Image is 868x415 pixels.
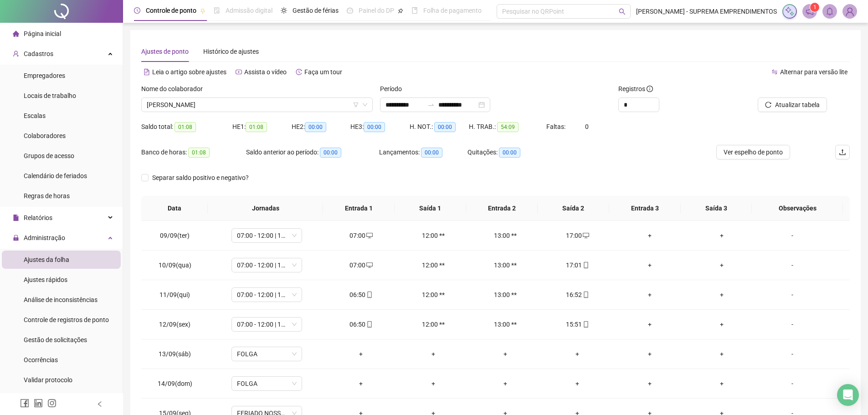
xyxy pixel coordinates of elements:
span: filter [353,102,359,108]
span: Controle de ponto [146,7,196,14]
span: youtube [236,69,242,75]
div: + [332,379,390,389]
span: 07:00 - 12:00 | 13:00 - 17:00 [237,258,297,272]
div: + [477,349,534,359]
span: 00:00 [364,122,385,132]
span: desktop [582,232,589,239]
div: - [765,319,819,329]
span: to [427,101,435,108]
span: 13/09(sáb) [159,350,191,358]
div: + [404,349,462,359]
span: Atualizar tabela [775,100,820,110]
div: + [621,231,678,241]
th: Saída 2 [538,196,609,221]
span: Folha de pagamento [423,7,482,14]
span: Escalas [24,112,46,119]
div: 17:00 [549,231,606,241]
span: facebook [20,399,29,408]
div: Open Intercom Messenger [837,384,859,406]
span: Gestão de férias [293,7,339,14]
img: sparkle-icon.fc2bf0ac1784a2077858766a79e2daf3.svg [785,6,795,16]
span: swap [771,69,778,75]
span: 01:08 [246,122,267,132]
div: 16:52 [549,290,606,300]
div: + [693,319,750,329]
span: 1 [813,4,817,10]
div: + [477,379,534,389]
div: + [549,379,606,389]
div: Saldo total: [141,122,232,132]
div: + [693,349,750,359]
span: 00:00 [421,148,442,158]
span: Validar protocolo [24,376,72,384]
span: file [13,215,19,221]
th: Saída 1 [395,196,466,221]
span: desktop [365,262,373,268]
span: Alternar para versão lite [780,68,847,76]
div: - [765,231,819,241]
th: Entrada 1 [323,196,395,221]
span: desktop [365,232,373,239]
div: + [693,231,750,241]
span: user-add [13,51,19,57]
span: 54:09 [497,122,519,132]
span: Histórico de ajustes [203,48,259,55]
span: 14/09(dom) [158,380,192,387]
div: 06:50 [332,290,390,300]
span: 0 [585,123,589,130]
span: down [362,102,368,108]
span: home [13,31,19,37]
div: 17:01 [549,260,606,270]
span: Faltas: [546,123,567,130]
span: 07:00 - 12:00 | 13:00 - 16:00 [237,318,297,331]
span: 07:00 - 12:00 | 13:00 - 17:00 [237,229,297,242]
span: history [296,69,302,75]
div: 07:00 [332,260,390,270]
span: search [619,8,626,15]
span: 00:00 [499,148,520,158]
button: Ver espelho de ponto [716,145,790,159]
span: Ver espelho de ponto [724,147,783,157]
img: 85901 [843,5,857,18]
span: Calendário de feriados [24,172,87,179]
div: - [765,290,819,300]
span: 00:00 [434,122,456,132]
span: clock-circle [134,7,140,14]
div: + [621,379,678,389]
div: - [765,379,819,389]
span: reload [765,102,771,108]
span: bell [826,7,834,15]
span: 07:00 - 12:00 | 13:00 - 17:00 [237,288,297,302]
th: Entrada 2 [466,196,538,221]
span: file-done [214,7,220,14]
label: Nome do colaborador [141,84,209,94]
span: pushpin [398,8,403,14]
div: + [693,290,750,300]
span: Ajustes rápidos [24,276,67,283]
span: mobile [365,321,373,328]
span: Gestão de solicitações [24,336,87,343]
span: Análise de inconsistências [24,296,98,303]
sup: 1 [810,3,819,12]
span: instagram [47,399,56,408]
span: upload [839,149,846,156]
div: - [765,349,819,359]
div: - [765,260,819,270]
span: 09/09(ter) [160,232,190,239]
span: Faça um tour [304,68,342,76]
span: Relatórios [24,214,52,221]
span: Página inicial [24,30,61,37]
span: lock [13,235,19,241]
span: Painel do DP [359,7,394,14]
div: + [404,379,462,389]
button: Atualizar tabela [758,97,827,112]
span: Observações [759,203,836,213]
span: 11/09(qui) [159,291,190,298]
span: Colaboradores [24,132,66,139]
div: + [621,319,678,329]
span: Ocorrências [24,356,58,364]
span: 01:08 [175,122,196,132]
span: Locais de trabalho [24,92,76,99]
th: Data [141,196,208,221]
span: FOLGA [237,347,297,361]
